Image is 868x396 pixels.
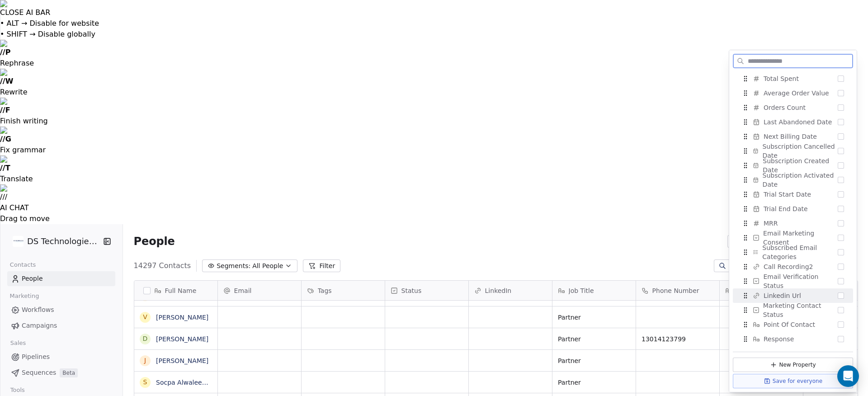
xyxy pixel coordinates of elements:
[764,335,794,344] span: Response
[733,358,853,372] button: New Property
[733,245,853,259] div: Subscribed Email Categories
[156,314,208,321] a: [PERSON_NAME]
[27,236,100,247] span: DS Technologies Inc
[652,286,699,295] span: Phone Number
[143,377,147,387] div: S
[733,317,853,332] div: Point Of Contact
[165,286,197,295] span: Full Name
[134,235,175,248] span: People
[762,243,838,261] span: Subscribed Email Categories
[22,352,50,362] span: Pipelines
[252,261,283,271] span: All People
[764,262,813,271] span: Call Recording2
[303,259,340,272] button: Filter
[144,356,146,365] div: J
[302,281,385,300] div: Tags
[558,313,630,322] span: Partner
[733,288,853,303] div: Linkedin Url
[733,274,853,288] div: Email Verification Status
[558,335,630,344] span: Partner
[6,289,43,303] span: Marketing
[22,274,43,283] span: People
[558,378,630,387] span: Partner
[234,286,252,295] span: Email
[837,365,859,387] div: Open Intercom Messenger
[733,231,853,245] div: Email Marketing Consent
[764,320,815,329] span: Point Of Contact
[156,357,208,364] a: [PERSON_NAME]
[720,281,803,300] div: Company
[7,318,115,333] a: Campaigns
[469,281,552,300] div: LinkedIn
[22,305,54,315] span: Workflows
[134,260,191,271] span: 14297 Contacts
[6,336,30,350] span: Sales
[22,368,56,377] span: Sequences
[552,281,636,300] div: Job Title
[727,235,786,248] button: Settings
[318,286,332,295] span: Tags
[13,236,24,247] img: DS%20Updated%20Logo.jpg
[7,271,115,286] a: People
[142,334,147,344] div: D
[733,374,853,388] button: Save for everyone
[22,321,57,330] span: Campaigns
[60,368,78,377] span: Beta
[763,301,838,319] span: Marketing Contact Status
[733,259,853,274] div: Call Recording2
[11,234,97,249] button: DS Technologies Inc
[6,258,40,272] span: Contacts
[733,303,853,317] div: Marketing Contact Status
[156,335,208,343] a: [PERSON_NAME]
[7,365,115,380] a: SequencesBeta
[217,261,250,271] span: Segments:
[733,332,853,346] div: Response
[401,286,422,295] span: Status
[143,312,147,322] div: V
[156,379,239,386] a: Socpa Alwaleed Alkhayyal
[764,291,801,300] span: Linkedin Url
[558,356,630,365] span: Partner
[218,281,301,300] div: Email
[485,286,512,295] span: LinkedIn
[642,335,714,344] span: 13014123799
[763,272,838,290] span: Email Verification Status
[7,349,115,364] a: Pipelines
[763,229,838,247] span: Email Marketing Consent
[636,281,719,300] div: Phone Number
[134,281,217,300] div: Full Name
[569,286,594,295] span: Job Title
[385,281,468,300] div: Status
[7,302,115,317] a: Workflows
